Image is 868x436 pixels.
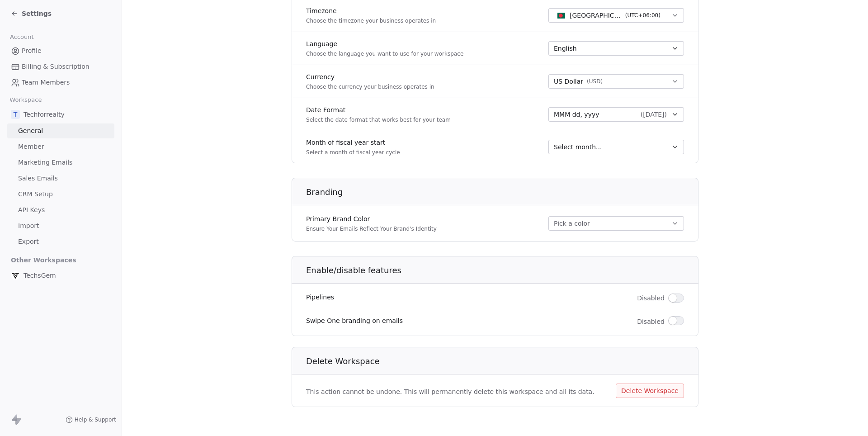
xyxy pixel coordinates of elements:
a: CRM Setup [7,187,114,202]
a: Settings [11,9,52,18]
a: Profile [7,43,114,58]
span: Team Members [22,78,70,87]
a: Sales Emails [7,171,114,186]
span: Profile [22,46,42,56]
p: Select a month of fiscal year cycle [306,149,400,156]
span: Disabled [637,294,665,303]
span: Techforrealty [24,110,65,119]
span: US Dollar [554,77,583,86]
span: ( UTC+06:00 ) [625,11,660,19]
span: Disabled [637,317,665,326]
a: Export [7,234,114,249]
label: Pipelines [306,293,334,302]
p: Choose the currency your business operates in [306,83,434,90]
span: Sales Emails [18,174,58,183]
p: Choose the language you want to use for your workspace [306,50,463,57]
label: Primary Brand Color [306,214,437,223]
span: Other Workspaces [7,253,80,267]
a: Billing & Subscription [7,59,114,74]
img: Untitled%20design.png [11,271,20,280]
button: Delete Workspace [616,384,684,398]
span: T [11,110,20,119]
span: Import [18,221,39,231]
span: Account [6,30,38,44]
a: Member [7,139,114,154]
span: TechsGem [24,271,56,280]
p: Choose the timezone your business operates in [306,17,436,24]
h1: Branding [306,187,699,198]
span: This action cannot be undone. This will permanently delete this workspace and all its data. [306,387,594,396]
label: Language [306,39,463,48]
span: CRM Setup [18,190,53,199]
span: Select month... [554,142,602,152]
span: Workspace [6,93,46,107]
h1: Enable/disable features [306,265,699,276]
label: Swipe One branding on emails [306,316,403,325]
span: Member [18,142,44,152]
label: Currency [306,72,434,81]
span: [GEOGRAPHIC_DATA] - BST [570,11,622,20]
span: General [18,126,43,136]
p: Select the date format that works best for your team [306,116,451,123]
button: Pick a color [548,216,684,231]
button: [GEOGRAPHIC_DATA] - BST(UTC+06:00) [548,8,684,23]
span: ( USD ) [587,78,603,85]
label: Timezone [306,6,436,15]
a: General [7,123,114,138]
a: API Keys [7,203,114,218]
span: ( [DATE] ) [641,110,667,119]
span: Billing & Subscription [22,62,90,71]
h1: Delete Workspace [306,356,699,367]
span: Marketing Emails [18,158,72,167]
span: Settings [22,9,52,18]
span: Help & Support [75,416,116,423]
label: Month of fiscal year start [306,138,400,147]
a: Marketing Emails [7,155,114,170]
span: API Keys [18,205,45,215]
p: Ensure Your Emails Reflect Your Brand's Identity [306,225,437,232]
label: Date Format [306,105,451,114]
a: Import [7,218,114,233]
button: US Dollar(USD) [548,74,684,89]
span: MMM dd, yyyy [554,110,599,119]
span: English [554,44,577,53]
a: Team Members [7,75,114,90]
a: Help & Support [66,416,116,423]
span: Export [18,237,39,246]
